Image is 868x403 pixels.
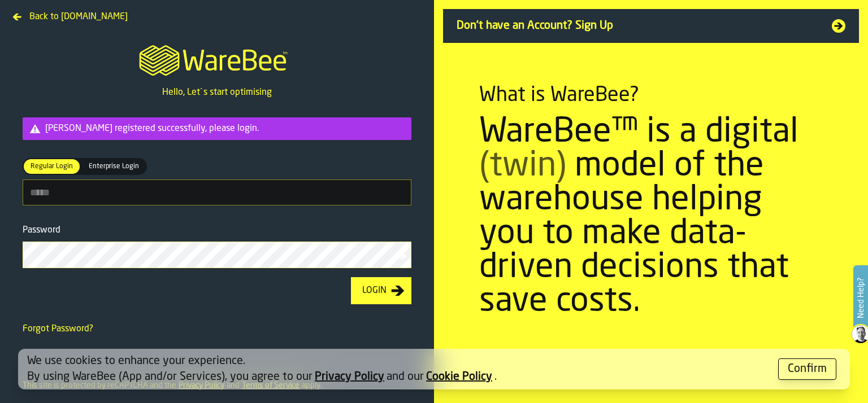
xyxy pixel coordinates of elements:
[23,158,411,205] label: button-toolbar-[object Object]
[854,266,867,330] label: Need Help?
[29,10,128,24] span: Back to [DOMAIN_NAME]
[479,150,566,183] span: (twin)
[23,158,81,175] label: button-switch-multi-Regular Login
[457,18,818,34] span: Don't have an Account? Sign Up
[45,122,407,135] div: [PERSON_NAME] registered successfully, please login.
[788,361,827,377] div: Confirm
[18,349,850,389] div: alert-[object Object]
[23,117,411,140] div: alert-David Kapusinski registered successfully, please login.
[443,9,859,43] a: Don't have an Account? Sign Up
[778,358,836,380] button: button-
[129,32,305,86] a: logo-header
[84,161,144,172] span: Enterprise Login
[479,116,823,319] div: WareBee™ is a digital model of the warehouse helping you to make data-driven decisions that save ...
[23,325,93,334] a: Forgot Password?
[26,161,77,172] span: Regular Login
[24,159,80,174] div: thumb
[23,224,411,268] label: button-toolbar-Password
[479,84,639,107] div: What is WareBee?
[23,179,411,205] input: button-toolbar-[object Object]
[82,159,146,174] div: thumb
[27,353,769,385] div: We use cookies to enhance your experience. By using WareBee (App and/or Services), you agree to o...
[23,242,411,268] input: button-toolbar-Password
[426,371,492,383] a: Cookie Policy
[351,277,411,304] button: button-Login
[315,371,384,383] a: Privacy Policy
[162,86,272,99] p: Hello, Let`s start optimising
[81,158,147,175] label: button-switch-multi-Enterprise Login
[396,251,409,262] button: button-toolbar-Password
[23,224,411,237] div: Password
[358,284,391,297] div: Login
[9,9,132,18] a: Back to [DOMAIN_NAME]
